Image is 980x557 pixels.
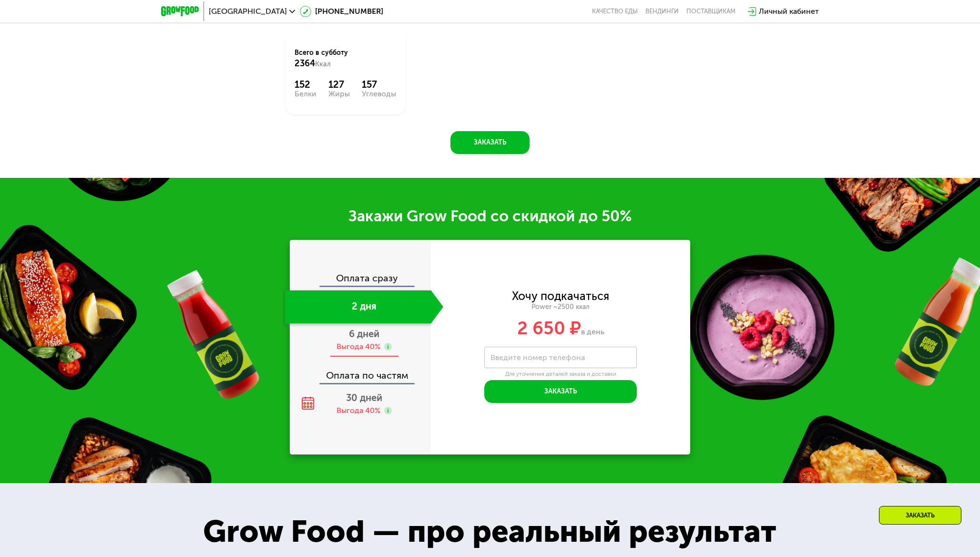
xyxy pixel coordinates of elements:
a: Качество еды [592,8,638,15]
div: Жиры [328,90,350,98]
span: Ккал [315,60,331,68]
div: Всего в субботу [295,48,396,69]
div: Для уточнения деталей заказа и доставки [484,371,637,378]
div: Выгода 40% [337,405,380,416]
div: Углеводы [362,90,396,98]
div: Хочу подкачаться [512,291,609,301]
button: Заказать [450,131,530,154]
div: Оплата по частям [291,361,431,383]
span: 2 650 ₽ [517,317,581,339]
a: Вендинги [645,8,679,15]
div: 157 [362,79,396,90]
span: 30 дней [346,392,382,403]
label: Введите номер телефона [490,355,585,360]
div: Power ~2500 ккал [431,303,690,311]
div: Заказать [879,506,961,525]
a: [PHONE_NUMBER] [300,6,383,17]
span: в день [581,327,604,336]
span: 2364 [295,58,315,69]
div: Grow Food — про реальный результат [181,508,798,555]
span: 6 дней [349,328,379,340]
div: 127 [328,79,350,90]
div: 152 [295,79,316,90]
div: Оплата сразу [291,273,431,286]
div: Белки [295,90,316,98]
div: поставщикам [686,8,735,15]
div: Личный кабинет [759,6,819,17]
div: Выгода 40% [337,341,380,352]
button: Заказать [484,380,637,403]
span: [GEOGRAPHIC_DATA] [209,8,287,15]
